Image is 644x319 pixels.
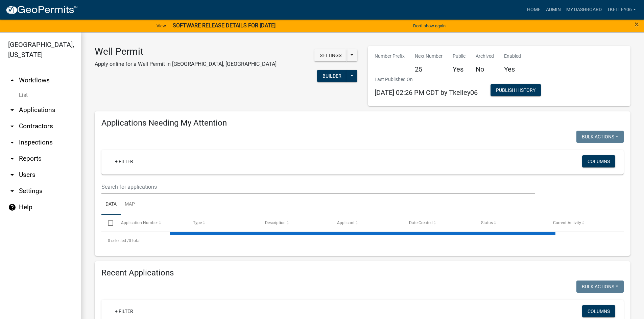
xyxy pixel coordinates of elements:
[101,268,624,278] h4: Recent Applications
[475,215,547,231] datatable-header-cell: Status
[415,65,443,73] h5: 25
[576,281,624,293] button: Bulk Actions
[8,138,16,147] i: arrow_drop_down
[453,65,466,73] h5: Yes
[8,76,16,84] i: arrow_drop_up
[582,305,615,317] button: Columns
[476,53,494,60] p: Archived
[95,46,277,57] h3: Well Permit
[8,203,16,211] i: help
[564,3,604,16] a: My Dashboard
[259,215,331,231] datatable-header-cell: Description
[121,220,158,225] span: Application Number
[635,20,639,29] span: ×
[543,3,564,16] a: Admin
[491,84,541,96] button: Publish History
[186,215,258,231] datatable-header-cell: Type
[337,220,355,225] span: Applicant
[604,3,639,16] a: Tkelley06
[173,22,276,29] strong: SOFTWARE RELEASE DETAILS FOR [DATE]
[331,215,403,231] datatable-header-cell: Applicant
[481,220,493,225] span: Status
[101,180,535,194] input: Search for applications
[110,155,139,167] a: + Filter
[415,53,443,60] p: Next Number
[375,76,478,83] p: Last Published On
[193,220,202,225] span: Type
[8,106,16,114] i: arrow_drop_down
[110,305,139,317] a: + Filter
[8,122,16,130] i: arrow_drop_down
[409,220,433,225] span: Date Created
[95,60,277,68] p: Apply online for a Well Permit in [GEOGRAPHIC_DATA], [GEOGRAPHIC_DATA]
[108,238,129,243] span: 0 selected /
[576,131,624,143] button: Bulk Actions
[8,155,16,163] i: arrow_drop_down
[8,187,16,195] i: arrow_drop_down
[101,194,121,215] a: Data
[375,88,478,97] span: [DATE] 02:26 PM CDT by Tkelley06
[121,194,139,215] a: Map
[504,53,521,60] p: Enabled
[504,65,521,73] h5: Yes
[154,20,169,31] a: View
[410,20,448,31] button: Don't show again
[265,220,286,225] span: Description
[101,215,114,231] datatable-header-cell: Select
[491,88,541,93] wm-modal-confirm: Workflow Publish History
[453,53,466,60] p: Public
[101,232,624,249] div: 0 total
[635,20,639,28] button: Close
[101,118,624,128] h4: Applications Needing My Attention
[547,215,619,231] datatable-header-cell: Current Activity
[114,215,186,231] datatable-header-cell: Application Number
[375,53,405,60] p: Number Prefix
[524,3,543,16] a: Home
[317,70,347,82] button: Builder
[8,171,16,179] i: arrow_drop_down
[476,65,494,73] h5: No
[582,155,615,167] button: Columns
[314,49,347,61] button: Settings
[403,215,475,231] datatable-header-cell: Date Created
[553,220,581,225] span: Current Activity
